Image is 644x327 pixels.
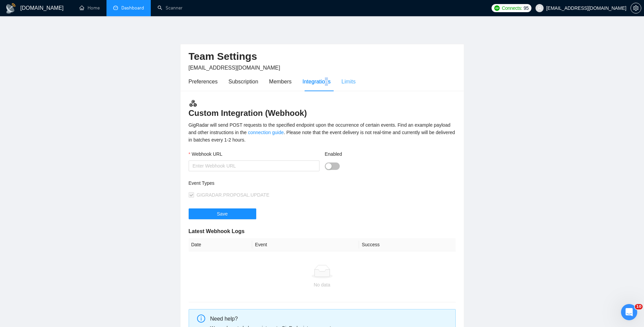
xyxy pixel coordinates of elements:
[197,315,205,323] span: info-circle
[79,5,100,11] a: homeHome
[189,227,456,235] h5: Latest Webhook Logs
[189,99,456,119] h3: Custom Integration (Webhook)
[635,304,643,309] span: 10
[524,4,529,12] span: 95
[630,3,641,14] button: setting
[189,65,280,71] span: [EMAIL_ADDRESS][DOMAIN_NAME]
[189,77,218,86] div: Preferences
[5,3,16,14] img: logo
[210,316,238,322] span: Need help?
[325,150,342,158] label: Enabled
[189,208,256,219] button: Save
[189,99,197,108] img: webhook.3a52c8ec.svg
[189,121,456,144] div: GigRadar will send POST requests to the specified endpoint upon the occurrence of certain events....
[248,130,284,135] a: connection guide
[502,4,522,12] span: Connects:
[229,77,258,86] div: Subscription
[325,162,340,170] button: Enabled
[158,5,183,11] a: searchScanner
[197,192,269,198] span: GIGRADAR.PROPOSAL.UPDATE
[113,5,144,11] a: dashboardDashboard
[630,5,641,11] a: setting
[341,77,356,86] div: Limits
[189,160,319,171] input: Webhook URL
[359,238,455,251] th: Success
[631,5,641,11] span: setting
[494,5,500,11] img: upwork-logo.png
[189,238,253,251] th: Date
[303,77,331,86] div: Integrations
[537,6,542,10] span: user
[269,77,292,86] div: Members
[191,281,453,288] div: No data
[189,150,222,158] label: Webhook URL
[621,304,637,320] iframe: Intercom live chat
[252,238,359,251] th: Event
[189,50,456,64] h2: Team Settings
[217,210,228,218] span: Save
[189,179,215,187] label: Event Types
